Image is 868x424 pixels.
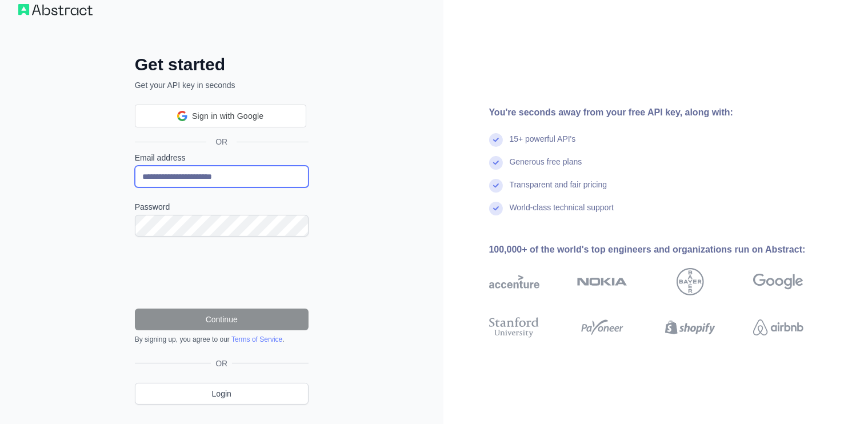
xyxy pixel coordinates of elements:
div: 15+ powerful API's [510,133,576,156]
h2: Get started [135,54,309,75]
iframe: reCAPTCHA [135,250,309,295]
img: nokia [577,268,627,295]
img: check mark [489,133,503,147]
img: check mark [489,156,503,170]
label: Email address [135,152,309,163]
img: shopify [665,315,715,340]
img: Workflow [18,4,93,15]
div: Generous free plans [510,156,582,179]
div: World-class technical support [510,202,614,225]
p: Get your API key in seconds [135,79,309,91]
img: payoneer [577,315,627,340]
img: stanford university [489,315,539,340]
label: Password [135,201,309,213]
img: check mark [489,179,503,193]
img: google [753,268,803,295]
div: You're seconds away from your free API key, along with: [489,106,840,119]
div: Sign in with Google [135,105,306,127]
img: airbnb [753,315,803,340]
img: bayer [677,268,704,295]
div: By signing up, you agree to our . [135,335,309,344]
span: OR [211,358,232,369]
img: accenture [489,268,539,295]
span: OR [206,136,237,147]
a: Login [135,383,309,405]
div: Transparent and fair pricing [510,179,607,202]
a: Terms of Service [231,335,282,343]
button: Continue [135,309,309,330]
img: check mark [489,202,503,215]
span: Sign in with Google [192,110,263,122]
div: 100,000+ of the world's top engineers and organizations run on Abstract: [489,243,840,257]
